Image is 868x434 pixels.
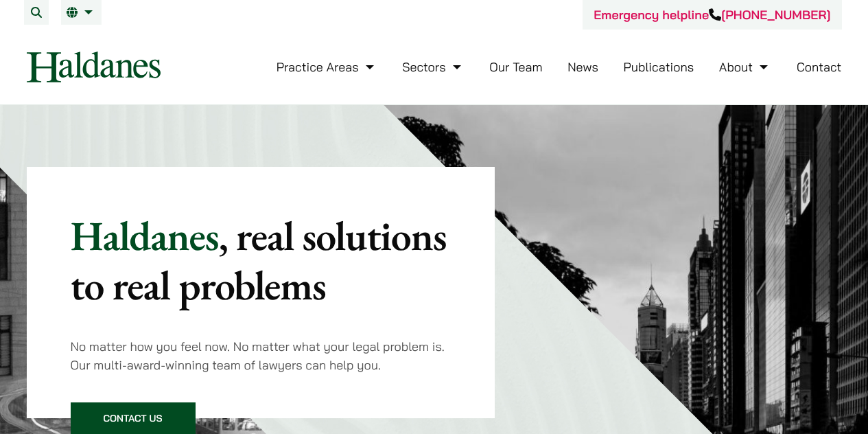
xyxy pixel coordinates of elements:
[624,59,694,75] a: Publications
[594,7,830,23] a: Emergency helpline[PHONE_NUMBER]
[402,59,464,75] a: Sectors
[67,7,96,18] a: EN
[719,59,771,75] a: About
[567,59,598,75] a: News
[71,209,447,312] mark: , real solutions to real problems
[277,59,377,75] a: Practice Areas
[27,52,161,82] img: Logo of Haldanes
[71,402,196,434] a: Contact Us
[71,337,451,374] p: No matter how you feel now. No matter what your legal problem is. Our multi-award-winning team of...
[71,211,451,310] p: Haldanes
[489,59,542,75] a: Our Team
[797,59,842,75] a: Contact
